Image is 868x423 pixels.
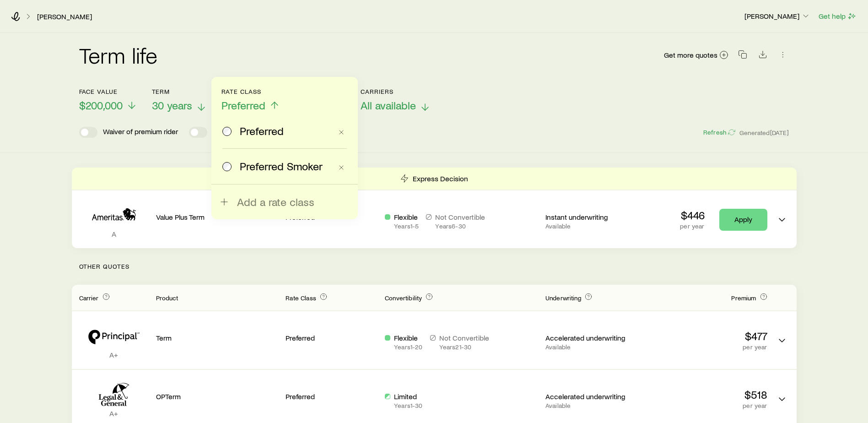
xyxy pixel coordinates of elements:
[361,99,416,112] span: All available
[545,294,581,302] span: Underwriting
[719,209,767,231] a: Apply
[286,294,316,302] span: Rate Class
[286,333,377,342] p: Preferred
[394,402,422,409] p: Years 1 - 30
[221,88,280,95] p: Rate Class
[156,294,178,302] span: Product
[221,88,280,112] button: Rate ClassPreferred
[818,11,857,22] button: Get help
[79,44,158,66] h2: Term life
[221,99,265,112] span: Preferred
[756,52,769,60] a: Download CSV
[103,127,178,138] p: Waiver of premium rider
[156,333,279,342] p: Term
[744,11,810,21] p: [PERSON_NAME]
[394,392,422,401] p: Limited
[439,333,489,342] p: Not Convertible
[435,212,485,222] p: Not Convertible
[152,88,207,95] p: Term
[79,350,149,359] p: A+
[361,88,431,112] button: CarriersAll available
[545,392,637,401] p: Accelerated underwriting
[361,88,431,95] p: Carriers
[645,330,767,342] p: $477
[394,222,419,230] p: Years 1 - 5
[152,99,192,112] span: 30 years
[286,392,377,401] p: Preferred
[79,88,137,112] button: Face value$200,000
[545,402,637,409] p: Available
[152,88,207,112] button: Term30 years
[680,209,704,222] p: $446
[744,11,811,22] button: [PERSON_NAME]
[731,294,756,302] span: Premium
[663,50,729,60] a: Get more quotes
[413,174,468,183] p: Express Decision
[156,212,279,222] p: Value Plus Term
[439,343,489,351] p: Years 21 - 30
[79,409,149,418] p: A+
[680,222,704,230] p: per year
[739,129,789,137] span: Generated
[664,51,717,59] span: Get more quotes
[545,222,637,230] p: Available
[72,248,797,285] p: Other Quotes
[79,229,149,239] p: A
[394,333,422,342] p: Flexible
[545,212,637,222] p: Instant underwriting
[385,294,422,302] span: Convertibility
[394,212,419,222] p: Flexible
[79,294,99,302] span: Carrier
[72,168,797,248] div: Term quotes
[645,388,767,401] p: $518
[770,129,789,137] span: [DATE]
[79,88,137,95] p: Face value
[645,402,767,409] p: per year
[703,128,736,137] button: Refresh
[394,343,422,351] p: Years 1 - 20
[37,12,92,21] a: [PERSON_NAME]
[435,222,485,230] p: Years 6 - 30
[79,99,123,112] span: $200,000
[645,343,767,351] p: per year
[545,343,637,351] p: Available
[545,333,637,342] p: Accelerated underwriting
[156,392,279,401] p: OPTerm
